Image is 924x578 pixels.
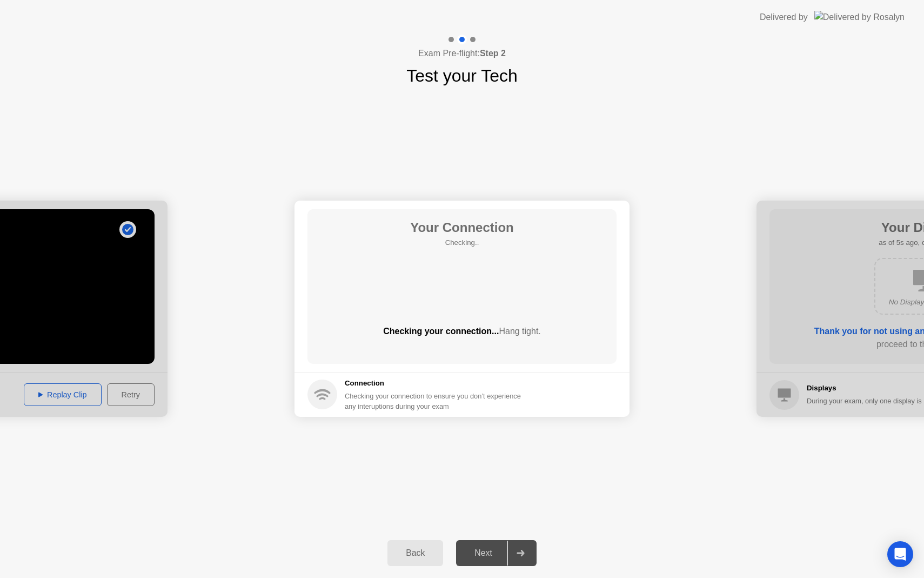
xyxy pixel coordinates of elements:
button: Back [387,540,443,566]
h4: Exam Pre-flight: [418,47,506,60]
div: Next [459,548,507,558]
div: Checking your connection to ensure you don’t experience any interuptions during your exam [345,391,527,411]
div: Delivered by [760,11,808,24]
div: Open Intercom Messenger [887,541,913,567]
h1: Test your Tech [406,63,518,89]
span: Hang tight. [499,327,540,336]
div: Checking your connection... [307,325,617,338]
b: Step 2 [480,49,506,58]
button: Next [456,540,537,566]
h5: Checking.. [410,237,514,248]
h1: Your Connection [410,218,514,237]
img: Delivered by Rosalyn [814,11,905,23]
h5: Connection [345,378,527,389]
div: Back [391,548,440,558]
